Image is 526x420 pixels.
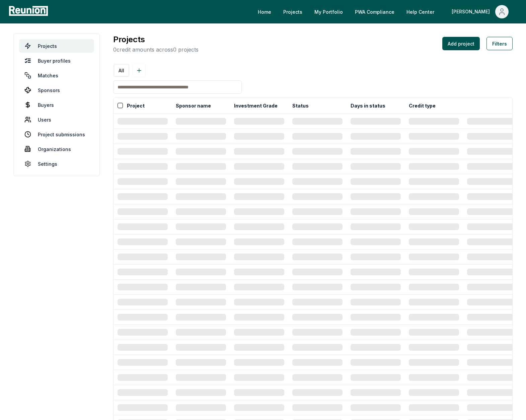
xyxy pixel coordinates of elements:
button: All [115,65,128,76]
button: Status [291,99,310,112]
a: Matches [19,69,94,82]
a: Organizations [19,142,94,156]
p: 0 credit amounts across 0 projects [113,46,199,54]
a: Home [252,5,277,18]
a: Project submissions [19,128,94,141]
button: Investment Grade [233,99,279,112]
a: Settings [19,157,94,170]
a: Help Center [401,5,440,18]
button: [PERSON_NAME] [446,5,514,18]
div: [PERSON_NAME] [452,5,493,18]
a: Sponsors [19,83,94,97]
button: Sponsor name [174,99,212,112]
a: Buyers [19,98,94,112]
button: Credit type [407,99,437,112]
h3: Projects [113,33,199,46]
a: Users [19,113,94,126]
nav: Main [252,5,519,18]
a: Projects [278,5,308,18]
button: Project [126,99,146,112]
button: Filters [486,37,513,50]
button: Days in status [349,99,387,112]
button: Add project [442,37,480,50]
a: My Portfolio [309,5,348,18]
a: Projects [19,39,94,53]
a: Buyer profiles [19,54,94,67]
a: PWA Compliance [350,5,400,18]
